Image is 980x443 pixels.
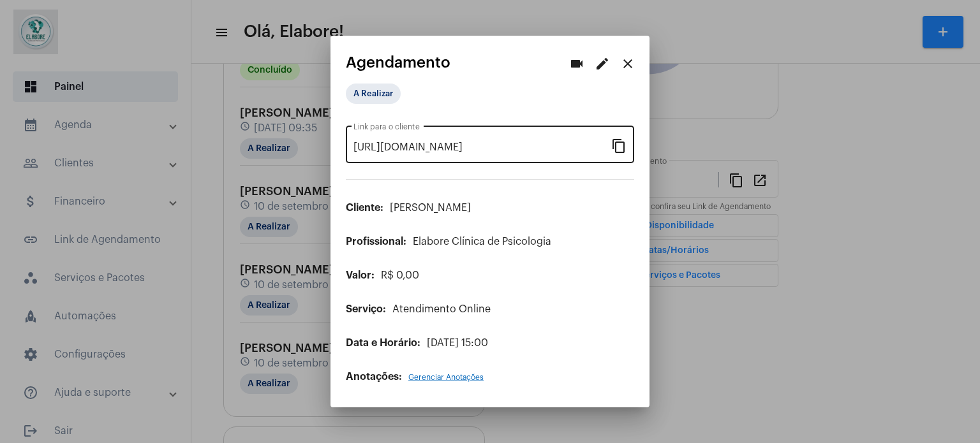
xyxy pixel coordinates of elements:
span: Agendamento [346,54,450,71]
mat-chip: A Realizar [346,84,401,104]
span: Valor: [346,270,375,280]
span: R$ 0,00 [381,270,419,280]
mat-icon: close [620,56,635,71]
span: Serviço: [346,304,386,314]
mat-icon: videocam [569,56,584,71]
span: Data e Horário: [346,338,420,348]
span: Profissional: [346,236,406,247]
span: Atendimento Online [392,304,491,314]
span: [PERSON_NAME] [390,203,471,213]
span: Elabore Clínica de Psicologia [413,236,551,247]
mat-icon: edit [595,56,610,71]
input: Link [353,142,611,153]
mat-icon: content_copy [611,138,627,153]
span: [DATE] 15:00 [427,338,488,348]
span: Gerenciar Anotações [408,374,484,381]
span: Anotações: [346,372,402,382]
span: Cliente: [346,203,383,213]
